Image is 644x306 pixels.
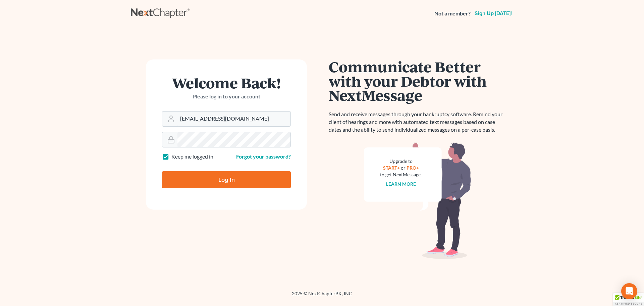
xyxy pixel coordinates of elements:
div: TrustedSite Certified [613,293,644,306]
a: PRO+ [407,165,419,171]
input: Log In [162,171,291,188]
label: Keep me logged in [171,153,213,161]
h1: Communicate Better with your Debtor with NextMessage [329,59,506,102]
strong: Not a member? [434,10,471,17]
a: Forgot your password? [236,153,291,160]
span: or [401,165,406,171]
a: Learn more [386,181,416,187]
div: Open Intercom Messenger [621,283,637,299]
input: Email Address [177,112,290,126]
a: Sign up [DATE]! [473,11,513,16]
img: nextmessage_bg-59042aed3d76b12b5cd301f8e5b87938c9018125f34e5fa2b7a6b67550977c72.svg [364,142,471,259]
h1: Welcome Back! [162,76,291,90]
div: Upgrade to [380,158,422,165]
p: Send and receive messages through your bankruptcy software. Remind your client of hearings and mo... [329,111,506,134]
p: Please log in to your account [162,93,291,100]
div: 2025 © NextChapterBK, INC [131,290,513,302]
a: START+ [383,165,400,171]
div: to get NextMessage. [380,171,422,178]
